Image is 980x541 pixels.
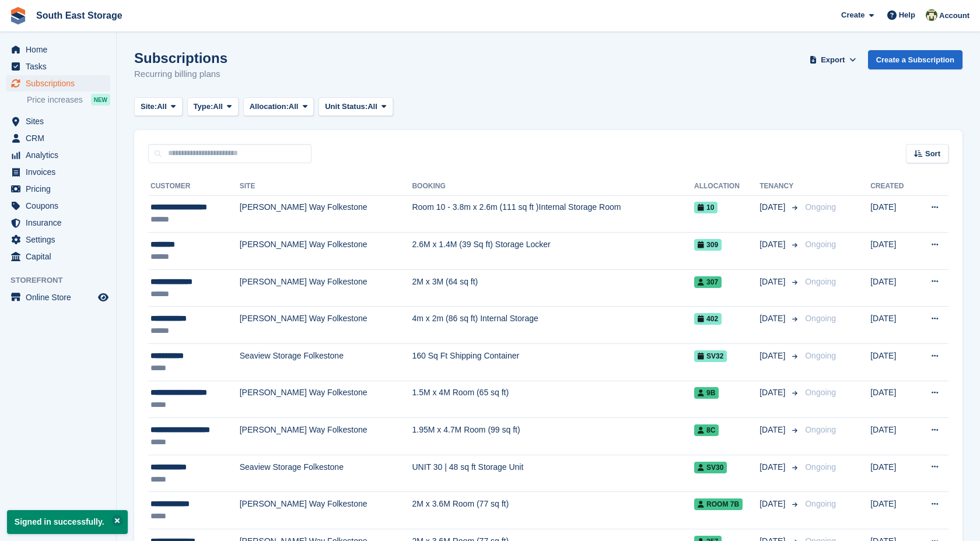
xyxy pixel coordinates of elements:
[694,424,719,436] span: 8C
[6,164,110,180] a: menu
[412,233,694,270] td: 2.6M x 1.4M (39 Sq ft) Storage Locker
[868,50,963,69] a: Create a Subscription
[6,231,110,248] a: menu
[805,202,836,212] span: Ongoing
[841,9,864,21] span: Create
[759,387,787,399] span: [DATE]
[807,50,859,69] button: Export
[805,462,836,472] span: Ongoing
[412,418,694,455] td: 1.95M x 4.7M Room (99 sq ft)
[240,492,412,529] td: [PERSON_NAME] Way Folkestone
[26,75,96,92] span: Subscriptions
[805,351,836,360] span: Ongoing
[213,101,223,113] span: All
[925,148,940,160] span: Sort
[694,313,722,325] span: 402
[240,195,412,233] td: [PERSON_NAME] Way Folkestone
[694,202,717,213] span: 10
[412,177,694,196] th: Booking
[6,215,110,231] a: menu
[805,314,836,323] span: Ongoing
[148,177,240,196] th: Customer
[870,418,915,455] td: [DATE]
[412,307,694,344] td: 4m x 2m (86 sq ft) Internal Storage
[694,387,719,399] span: 9B
[759,461,787,473] span: [DATE]
[870,307,915,344] td: [DATE]
[10,275,116,286] span: Storefront
[26,248,96,265] span: Capital
[805,277,836,286] span: Ongoing
[6,147,110,163] a: menu
[694,239,722,251] span: 309
[6,130,110,146] a: menu
[412,344,694,381] td: 160 Sq Ft Shipping Container
[6,181,110,197] a: menu
[870,269,915,307] td: [DATE]
[412,381,694,418] td: 1.5M x 4M Room (65 sq ft)
[325,101,367,113] span: Unit Status:
[240,418,412,455] td: [PERSON_NAME] Way Folkestone
[240,344,412,381] td: Seaview Storage Folkestone
[134,50,228,66] h1: Subscriptions
[6,198,110,214] a: menu
[240,307,412,344] td: [PERSON_NAME] Way Folkestone
[91,94,110,106] div: NEW
[318,97,393,117] button: Unit Status: All
[26,113,96,129] span: Sites
[367,101,377,113] span: All
[141,101,157,113] span: Site:
[6,41,110,58] a: menu
[32,6,127,25] a: South East Storage
[240,177,412,196] th: Site
[412,269,694,307] td: 2M x 3M (64 sq ft)
[870,344,915,381] td: [DATE]
[26,215,96,231] span: Insurance
[926,9,937,21] img: Anna Paskhin
[6,248,110,265] a: menu
[157,101,167,113] span: All
[26,41,96,58] span: Home
[6,289,110,305] a: menu
[26,147,96,163] span: Analytics
[9,7,27,24] img: stora-icon-8386f47178a22dfd0bd8f6a31ec36ba5ce8667c1dd55bd0f319d3a0aa187defe.svg
[240,233,412,270] td: [PERSON_NAME] Way Folkestone
[412,455,694,492] td: UNIT 30 | 48 sq ft Storage Unit
[759,201,787,213] span: [DATE]
[694,350,727,362] span: SV32
[694,276,722,288] span: 307
[805,240,836,249] span: Ongoing
[26,164,96,180] span: Invoices
[870,381,915,418] td: [DATE]
[6,113,110,129] a: menu
[870,455,915,492] td: [DATE]
[26,289,96,305] span: Online Store
[412,492,694,529] td: 2M x 3.6M Room (77 sq ft)
[6,58,110,75] a: menu
[805,425,836,434] span: Ongoing
[250,101,289,113] span: Allocation:
[26,231,96,248] span: Settings
[240,381,412,418] td: [PERSON_NAME] Way Folkestone
[805,388,836,397] span: Ongoing
[759,498,787,510] span: [DATE]
[939,10,970,22] span: Account
[26,198,96,214] span: Coupons
[759,177,800,196] th: Tenancy
[694,498,743,510] span: Room 7B
[759,424,787,436] span: [DATE]
[187,97,239,117] button: Type: All
[243,97,314,117] button: Allocation: All
[26,58,96,75] span: Tasks
[134,68,228,81] p: Recurring billing plans
[27,93,110,106] a: Price increases NEW
[96,290,110,304] a: Preview store
[870,492,915,529] td: [DATE]
[7,510,128,534] p: Signed in successfully.
[759,276,787,288] span: [DATE]
[870,233,915,270] td: [DATE]
[26,130,96,146] span: CRM
[821,54,845,66] span: Export
[6,75,110,92] a: menu
[240,269,412,307] td: [PERSON_NAME] Way Folkestone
